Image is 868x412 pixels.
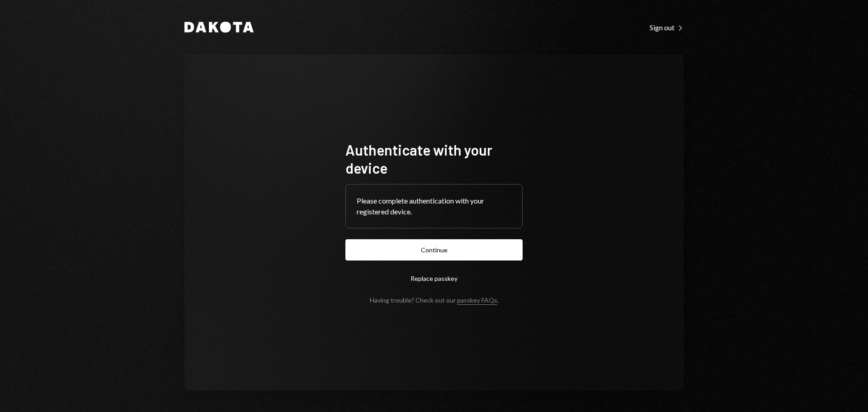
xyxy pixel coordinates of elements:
[457,296,497,305] a: passkey FAQs
[650,23,684,32] div: Sign out
[345,141,523,177] h1: Authenticate with your device
[345,268,523,289] button: Replace passkey
[650,22,684,32] a: Sign out
[357,195,511,217] div: Please complete authentication with your registered device.
[370,296,499,304] div: Having trouble? Check out our .
[345,239,523,260] button: Continue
